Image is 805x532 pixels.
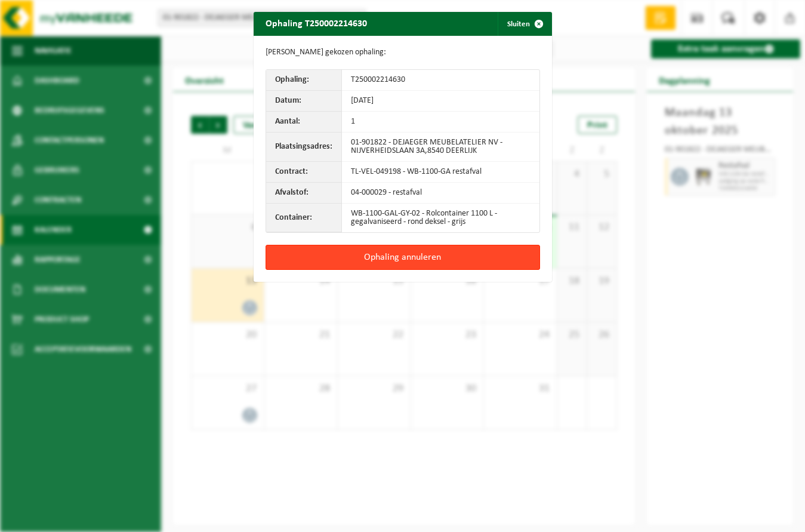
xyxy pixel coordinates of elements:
td: 1 [342,112,539,133]
button: Sluiten [498,12,551,36]
td: [DATE] [342,91,539,112]
td: 01-901822 - DEJAEGER MEUBELATELIER NV - NIJVERHEIDSLAAN 3A,8540 DEERLIJK [342,133,539,162]
td: TL-VEL-049198 - WB-1100-GA restafval [342,162,539,183]
td: 04-000029 - restafval [342,183,539,204]
th: Container: [266,204,342,232]
th: Aantal: [266,112,342,133]
h2: Ophaling T250002214630 [254,12,379,35]
th: Afvalstof: [266,183,342,204]
th: Datum: [266,91,342,112]
td: WB-1100-GAL-GY-02 - Rolcontainer 1100 L - gegalvaniseerd - rond deksel - grijs [342,204,539,232]
th: Ophaling: [266,70,342,91]
p: [PERSON_NAME] gekozen ophaling: [266,48,540,57]
button: Ophaling annuleren [266,245,540,270]
td: T250002214630 [342,70,539,91]
th: Plaatsingsadres: [266,133,342,162]
th: Contract: [266,162,342,183]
